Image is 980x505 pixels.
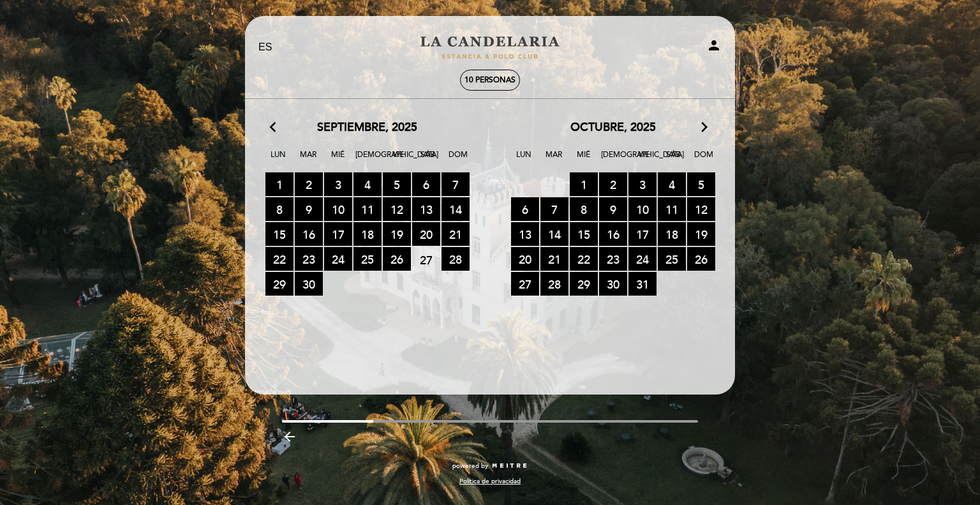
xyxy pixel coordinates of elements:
[412,197,440,221] span: 13
[511,222,539,246] span: 13
[385,148,411,172] span: Vie
[628,197,657,221] span: 10
[324,222,352,246] span: 17
[325,148,351,172] span: Mié
[691,148,716,172] span: Dom
[571,148,597,172] span: Mié
[265,197,293,221] span: 8
[282,429,297,444] i: arrow_backward
[442,197,470,221] span: 14
[353,247,382,271] span: 25
[687,222,715,246] span: 19
[355,148,381,172] span: [DEMOGRAPHIC_DATA]
[570,272,598,296] span: 29
[658,222,686,246] span: 18
[270,119,281,136] i: arrow_back_ios
[628,172,657,196] span: 3
[511,197,539,221] span: 6
[265,247,293,271] span: 22
[599,272,627,296] span: 30
[415,148,441,172] span: Sáb
[631,148,657,172] span: Vie
[699,119,710,136] i: arrow_forward_ios
[265,272,293,296] span: 29
[540,197,568,221] span: 7
[410,30,570,65] a: LA [PERSON_NAME]
[324,247,352,271] span: 24
[628,272,657,296] span: 31
[324,197,352,221] span: 10
[265,148,291,172] span: Lun
[511,272,539,296] span: 27
[687,197,715,221] span: 12
[265,222,293,246] span: 15
[442,222,470,246] span: 21
[511,148,537,172] span: Lun
[599,197,627,221] span: 9
[383,222,411,246] span: 19
[412,248,440,271] span: 27
[601,148,627,172] span: [DEMOGRAPHIC_DATA]
[658,197,686,221] span: 11
[353,222,382,246] span: 18
[383,172,411,196] span: 5
[687,172,715,196] span: 5
[452,462,528,471] a: powered by
[459,477,521,486] a: Política de privacidad
[353,172,382,196] span: 4
[295,272,323,296] span: 30
[628,222,657,246] span: 17
[570,247,598,271] span: 22
[412,222,440,246] span: 20
[412,172,440,196] span: 6
[658,172,686,196] span: 4
[383,247,411,271] span: 26
[353,197,382,221] span: 11
[540,272,568,296] span: 28
[687,247,715,271] span: 26
[706,38,722,53] i: person
[599,247,627,271] span: 23
[541,148,567,172] span: Mar
[570,222,598,246] span: 15
[570,172,598,196] span: 1
[661,148,687,172] span: Sáb
[317,119,417,136] span: septiembre, 2025
[442,172,470,196] span: 7
[599,172,627,196] span: 2
[265,172,293,196] span: 1
[324,172,352,196] span: 3
[706,38,722,57] button: person
[491,463,528,469] img: MEITRE
[383,197,411,221] span: 12
[599,222,627,246] span: 16
[452,462,488,471] span: powered by
[570,119,656,136] span: octubre, 2025
[442,247,470,271] span: 28
[540,222,568,246] span: 14
[540,247,568,271] span: 21
[295,148,321,172] span: Mar
[628,247,657,271] span: 24
[464,75,516,85] span: 10 personas
[295,247,323,271] span: 23
[295,222,323,246] span: 16
[295,197,323,221] span: 9
[511,247,539,271] span: 20
[295,172,323,196] span: 2
[570,197,598,221] span: 8
[658,247,686,271] span: 25
[445,148,471,172] span: Dom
